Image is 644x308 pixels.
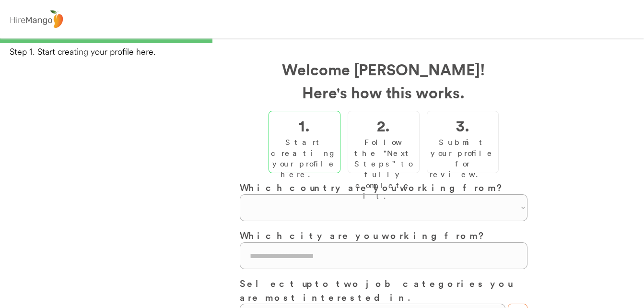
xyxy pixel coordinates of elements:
[7,8,66,31] img: logo%20-%20hiremango%20gray.png
[270,137,338,180] div: Start creating your profile here.
[2,38,642,43] div: 33%
[429,137,495,180] div: Submit your profile for review.
[239,228,527,242] h3: Which city are you working from?
[239,180,527,194] h3: Which country are you working from?
[239,58,527,104] h2: Welcome [PERSON_NAME]! Here's how this works.
[350,137,416,201] div: Follow the "Next Steps" to fully complete it.
[10,46,644,58] div: Step 1. Start creating your profile here.
[299,114,310,137] h2: 1.
[456,114,469,137] h2: 3.
[377,114,390,137] h2: 2.
[239,276,527,304] h3: Select up to two job categories you are most interested in.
